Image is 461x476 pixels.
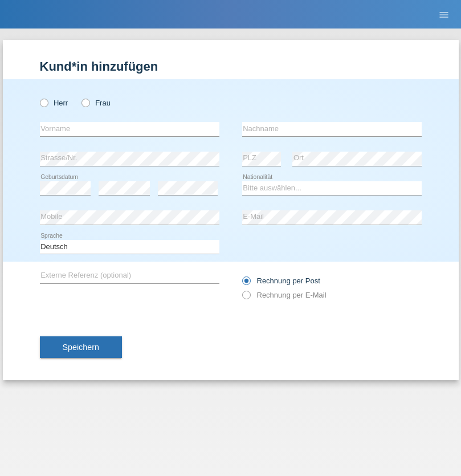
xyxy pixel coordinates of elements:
label: Rechnung per Post [242,276,320,285]
span: Speichern [63,343,99,352]
h1: Kund*in hinzufügen [40,59,422,74]
input: Rechnung per E-Mail [242,291,250,305]
label: Frau [81,99,111,107]
input: Frau [81,99,89,106]
i: menu [438,9,450,21]
label: Herr [40,99,68,107]
label: Rechnung per E-Mail [242,291,327,299]
button: Speichern [40,336,122,358]
input: Rechnung per Post [242,276,250,291]
a: menu [433,11,455,18]
input: Herr [40,99,47,106]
